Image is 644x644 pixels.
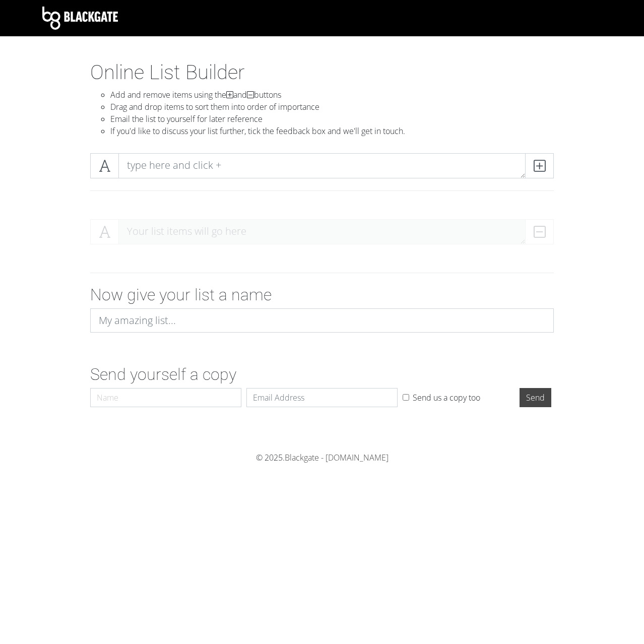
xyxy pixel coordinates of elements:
[90,60,554,85] h1: Online List Builder
[110,89,554,101] li: Add and remove items using the and buttons
[90,388,241,407] input: Name
[285,452,389,463] a: Blackgate - [DOMAIN_NAME]
[90,365,554,384] h2: Send yourself a copy
[246,388,398,407] input: Email Address
[90,308,554,333] input: My amazing list...
[42,452,602,464] div: © 2025.
[42,7,118,30] img: Blackgate
[520,388,551,407] input: Send
[413,392,480,404] label: Send us a copy too
[110,113,554,125] li: Email the list to yourself for later reference
[90,285,554,304] h2: Now give your list a name
[110,101,554,113] li: Drag and drop items to sort them into order of importance
[110,125,554,137] li: If you'd like to discuss your list further, tick the feedback box and we'll get in touch.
